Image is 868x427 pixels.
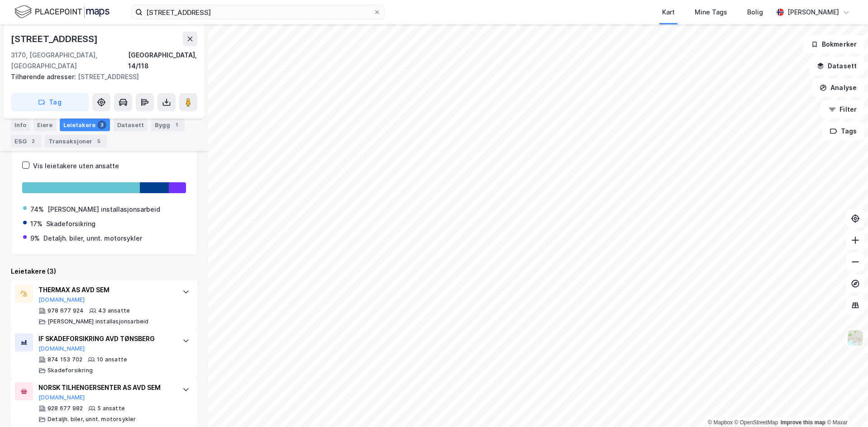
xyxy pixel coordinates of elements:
div: 9% [30,233,40,244]
div: [GEOGRAPHIC_DATA], 14/118 [128,50,197,71]
div: Transaksjoner [45,135,107,147]
div: 3 [97,120,106,129]
div: Info [11,119,30,131]
div: 17% [30,218,43,229]
button: Analyse [812,79,864,97]
button: Tag [11,93,89,111]
div: [PERSON_NAME] [787,7,839,18]
iframe: Chat Widget [823,384,868,427]
a: Mapbox [708,419,733,426]
img: logo.f888ab2527a4732fd821a326f86c7f29.svg [14,4,110,20]
button: [DOMAIN_NAME] [38,394,85,401]
div: NORSK TILHENGERSENTER AS AVD SEM [38,382,173,393]
div: [PERSON_NAME] installasjonsarbeid [48,204,160,215]
div: Vis leietakere uten ansatte [33,161,119,171]
a: Improve this map [781,419,825,426]
div: Leietakere (3) [11,266,197,277]
div: Skadeforsikring [46,218,95,229]
div: 2 [29,137,38,146]
div: ESG [11,135,41,147]
div: Kontrollprogram for chat [823,384,868,427]
button: Datasett [809,57,864,75]
div: Bolig [747,7,763,18]
div: Mine Tags [695,7,727,18]
div: Eiere [33,119,56,131]
div: 928 677 982 [48,405,83,412]
div: 978 677 924 [48,307,84,314]
div: Skadeforsikring [48,367,93,374]
div: 5 ansatte [97,405,125,412]
div: [PERSON_NAME] installasjonsarbeid [48,318,149,325]
img: Z [847,329,864,346]
button: [DOMAIN_NAME] [38,296,85,304]
div: 74% [30,204,44,215]
div: Kart [662,7,675,18]
div: Datasett [114,119,148,131]
div: [STREET_ADDRESS] [11,32,100,46]
div: 874 153 702 [48,356,82,363]
div: Detaljh. biler, unnt. motorsykler [43,233,142,244]
div: THERMAX AS AVD SEM [38,285,173,295]
span: Tilhørende adresser: [11,73,78,81]
button: Bokmerker [803,35,864,53]
div: 43 ansatte [98,307,130,314]
div: 10 ansatte [97,356,127,363]
button: Filter [821,100,864,119]
input: Søk på adresse, matrikkel, gårdeiere, leietakere eller personer [143,5,373,19]
button: Tags [822,122,864,140]
button: [DOMAIN_NAME] [38,345,85,352]
div: Detaljh. biler, unnt. motorsykler [48,416,136,423]
div: Leietakere [60,119,110,131]
div: [STREET_ADDRESS] [11,71,190,82]
a: OpenStreetMap [734,419,778,426]
div: IF SKADEFORSIKRING AVD TØNSBERG [38,333,173,344]
div: 1 [172,120,181,129]
div: Bygg [151,119,185,131]
div: 3170, [GEOGRAPHIC_DATA], [GEOGRAPHIC_DATA] [11,50,128,71]
div: 5 [94,137,103,146]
